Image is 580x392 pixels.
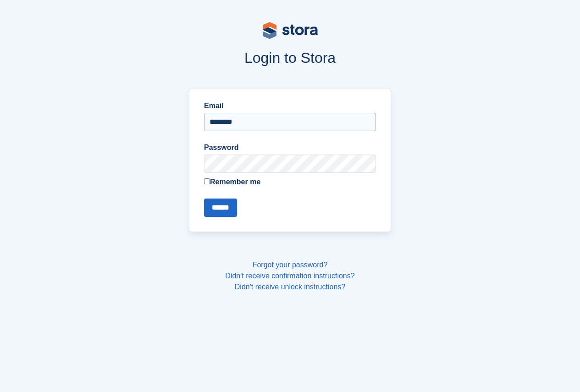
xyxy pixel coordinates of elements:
[204,100,376,111] label: Email
[225,272,354,280] a: Didn't receive confirmation instructions?
[40,50,541,66] h1: Login to Stora
[204,178,210,184] input: Remember me
[253,261,328,269] a: Forgot your password?
[204,142,376,153] label: Password
[263,22,318,39] img: stora-logo-53a41332b3708ae10de48c4981b4e9114cc0af31d8433b30ea865607fb682f29.svg
[235,283,345,291] a: Didn't receive unlock instructions?
[204,177,376,188] label: Remember me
